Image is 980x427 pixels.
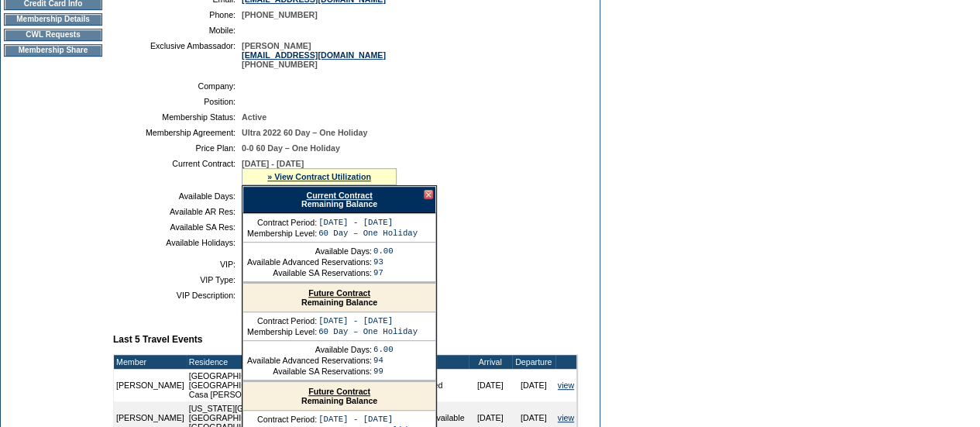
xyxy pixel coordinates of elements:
td: Company: [119,81,236,91]
div: Remaining Balance [242,186,436,213]
td: Available Days: [247,246,372,256]
span: Active [242,112,266,122]
td: 99 [373,367,394,376]
td: 60 Day – One Holiday [318,327,418,336]
td: VIP Type: [119,275,236,284]
td: [DATE] - [DATE] [318,218,418,227]
a: [EMAIL_ADDRESS][DOMAIN_NAME] [242,50,386,60]
a: Current Contract [306,191,372,200]
td: 94 [373,356,394,365]
td: [DATE] [512,369,555,401]
td: Membership Details [4,13,102,26]
span: Ultra 2022 60 Day – One Holiday [242,128,367,137]
td: [DATE] - [DATE] [318,415,418,424]
span: [PHONE_NUMBER] [242,10,318,19]
span: [PERSON_NAME] [PHONE_NUMBER] [242,41,386,69]
td: Contract Period: [247,415,317,424]
td: Available Holidays: [119,238,236,247]
div: Remaining Balance [243,284,435,312]
td: Membership Share [4,44,102,57]
td: 97 [373,268,394,277]
td: Current Contract: [119,159,236,185]
td: Contract Period: [247,316,317,325]
div: Remaining Balance [243,382,435,411]
td: Price Plan: [119,143,236,153]
td: 93 [373,257,394,267]
td: Departure [512,355,555,369]
b: Last 5 Travel Events [113,334,202,345]
td: Member [114,355,187,369]
td: Membership Level: [247,327,317,336]
td: Available SA Reservations: [247,367,372,376]
span: 0-0 60 Day – One Holiday [242,143,340,153]
span: [DATE] - [DATE] [242,159,304,168]
a: view [558,413,574,422]
td: VIP Description: [119,291,236,300]
td: Available SA Reservations: [247,268,372,277]
td: Contract Period: [247,218,317,227]
td: Membership Status: [119,112,236,122]
td: Available SA Res: [119,222,236,232]
td: 0.00 [373,246,394,256]
td: [DATE] [469,369,512,401]
td: Available Days: [247,345,372,354]
td: CWL Requests [4,29,102,41]
a: view [558,381,574,390]
td: Phone: [119,10,236,19]
td: [DATE] - [DATE] [318,316,418,325]
a: Future Contract [308,288,370,298]
td: Available AR Res: [119,207,236,216]
td: Arrival [469,355,512,369]
td: [GEOGRAPHIC_DATA], [GEOGRAPHIC_DATA] - [GEOGRAPHIC_DATA], [GEOGRAPHIC_DATA] Casa [PERSON_NAME] [187,369,404,401]
td: 6.00 [373,345,394,354]
td: VIP: [119,260,236,269]
td: Membership Level: [247,229,317,238]
a: Future Contract [308,387,370,396]
td: Position: [119,97,236,106]
td: Exclusive Ambassador: [119,41,236,69]
td: Membership Agreement: [119,128,236,137]
td: [PERSON_NAME] [114,369,187,401]
a: » View Contract Utilization [267,172,371,181]
td: 60 Day – One Holiday [318,229,418,238]
td: Available Advanced Reservations: [247,257,372,267]
td: Residence [187,355,404,369]
td: Available Days: [119,191,236,201]
td: Available Advanced Reservations: [247,356,372,365]
td: Mobile: [119,26,236,35]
